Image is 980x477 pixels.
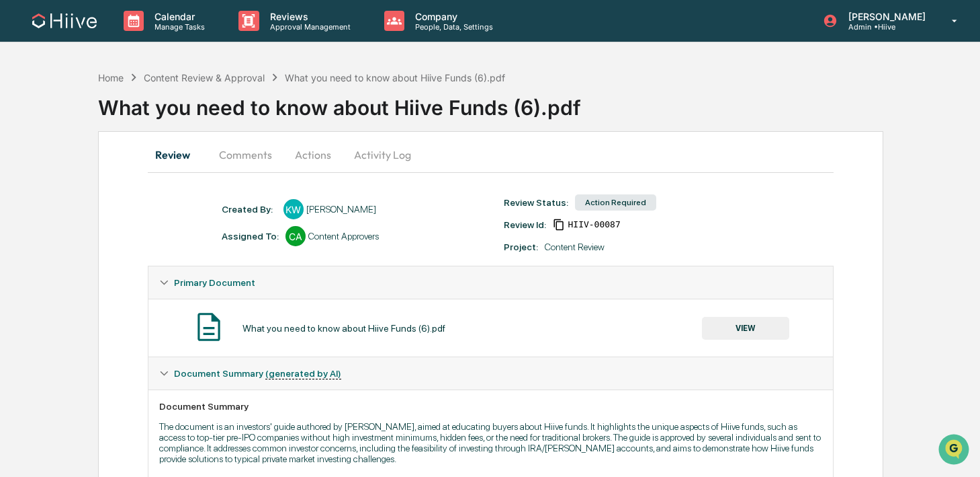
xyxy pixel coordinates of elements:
[13,28,244,50] p: How can we help?
[174,368,341,379] span: Document Summary
[838,22,932,32] p: Admin • Hiive
[575,194,656,211] div: Action Required
[148,357,833,390] div: Document Summary (generated by AI)
[97,171,108,182] div: 🗄️
[285,226,306,246] div: CA
[702,317,789,340] button: VIEW
[259,11,357,22] p: Reviews
[504,197,568,208] div: Review Status:
[545,242,605,252] div: Content Review
[306,204,376,215] div: [PERSON_NAME]
[98,85,980,120] div: What you need to know about Hiive Funds (6).pdf
[228,107,244,123] button: Start new chat
[144,22,212,32] p: Manage Tasks
[504,219,546,230] div: Review Id:
[27,170,87,183] span: Preclearance
[343,139,422,171] button: Activity Log
[144,11,212,22] p: Calendar
[285,72,505,83] div: What you need to know about Hiive Funds (6).pdf
[242,323,445,334] div: What you need to know about Hiive Funds (6).pdf
[159,421,822,464] p: The document is an investors' guide authored by [PERSON_NAME], aimed at educating buyers about Hi...
[222,231,279,242] div: Assigned To:
[259,22,357,32] p: Approval Management
[148,299,833,357] div: Primary Document
[208,139,283,171] button: Comments
[568,219,620,230] span: 0b432e00-0b25-4115-b2c1-e952a3bb3722
[92,164,172,188] a: 🗄️Attestations
[46,103,220,116] div: Start new chat
[283,139,343,171] button: Actions
[308,231,379,242] div: Content Approvers
[159,401,822,412] div: Document Summary
[32,13,97,28] img: logo
[148,139,834,171] div: secondary tabs example
[8,164,92,188] a: 🖐️Preclearance
[13,171,24,182] div: 🖐️
[98,72,124,83] div: Home
[144,72,265,83] div: Content Review & Approval
[283,199,304,219] div: KW
[46,116,170,127] div: We're available if you need us!
[111,170,167,183] span: Attestations
[13,103,38,127] img: 1746055101610-c473b297-6a78-478c-a979-82029cc54cd1
[192,310,226,344] img: Document Icon
[222,204,277,215] div: Created By: ‎ ‎
[265,368,341,379] u: (generated by AI)
[504,242,538,252] div: Project:
[134,228,163,238] span: Pylon
[838,11,932,22] p: [PERSON_NAME]
[404,22,500,32] p: People, Data, Settings
[937,433,973,469] iframe: Open customer support
[174,277,255,288] span: Primary Document
[95,227,163,238] a: Powered byPylon
[148,266,833,299] div: Primary Document
[13,196,24,207] div: 🔎
[8,190,90,214] a: 🔎Data Lookup
[27,195,85,209] span: Data Lookup
[148,139,208,171] button: Review
[404,11,500,22] p: Company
